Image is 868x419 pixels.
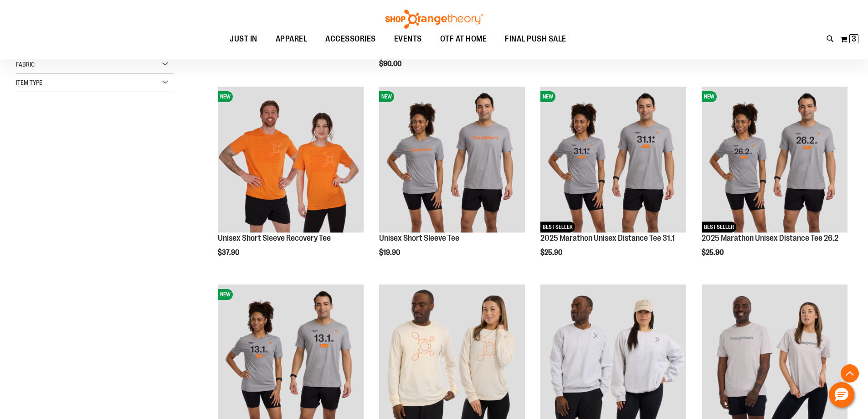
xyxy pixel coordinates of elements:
a: FINAL PUSH SALE [496,29,575,50]
span: NEW [218,91,233,102]
img: 2025 Marathon Unisex Distance Tee 26.2 [702,87,847,233]
span: EVENTS [394,29,422,49]
img: Shop Orangetheory [384,10,484,29]
span: NEW [218,289,233,300]
a: OTF AT HOME [431,29,496,50]
a: APPAREL [267,29,317,49]
span: NEW [702,91,717,102]
a: 2025 Marathon Unisex Distance Tee 26.2NEWBEST SELLER [702,87,847,234]
span: BEST SELLER [702,222,736,233]
div: product [536,82,691,280]
a: 2025 Marathon Unisex Distance Tee 26.2 [702,233,838,243]
span: JUST IN [230,29,257,49]
span: NEW [379,91,394,102]
span: Item Type [16,79,42,86]
a: EVENTS [385,29,431,50]
img: 2025 Marathon Unisex Distance Tee 31.1 [540,87,686,233]
div: product [375,82,529,280]
span: APPAREL [276,29,308,49]
a: JUST IN [221,29,267,50]
span: $90.00 [379,60,403,68]
a: Unisex Short Sleeve Recovery Tee [218,233,331,243]
span: BEST SELLER [540,222,575,233]
span: ACCESSORIES [325,29,376,49]
span: $25.90 [702,248,725,257]
button: Hello, have a question? Let’s chat. [829,382,854,408]
img: Unisex Short Sleeve Recovery Tee [218,87,364,233]
span: OTF AT HOME [440,29,487,49]
span: $37.90 [218,248,241,257]
a: Unisex Short Sleeve TeeNEW [379,87,525,234]
span: Fabric [16,61,35,68]
a: Unisex Short Sleeve Recovery TeeNEW [218,87,364,234]
a: ACCESSORIES [316,29,385,50]
a: 2025 Marathon Unisex Distance Tee 31.1 [540,233,675,243]
img: Unisex Short Sleeve Tee [379,87,525,233]
span: 3 [852,34,856,43]
a: Unisex Short Sleeve Tee [379,233,459,243]
span: $25.90 [540,248,564,257]
div: product [213,82,368,280]
span: NEW [540,91,555,102]
span: FINAL PUSH SALE [505,29,566,49]
div: product [697,82,852,280]
a: 2025 Marathon Unisex Distance Tee 31.1NEWBEST SELLER [540,87,686,234]
span: $19.90 [379,248,401,257]
button: Back To Top [841,364,859,383]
